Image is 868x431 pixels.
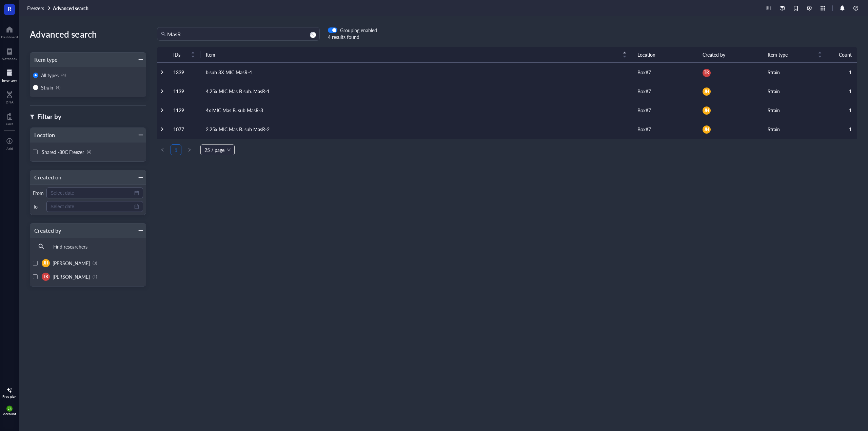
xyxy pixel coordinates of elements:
div: Account [3,412,16,416]
span: R [8,4,11,13]
a: DNA [6,89,14,104]
div: Core [6,122,13,126]
span: JH [43,260,48,266]
td: Strain [762,63,827,82]
div: Notebook [2,57,17,61]
span: Item [206,51,618,58]
span: JH [704,107,709,114]
td: 1 [827,82,857,101]
div: (3) [93,260,97,266]
div: (1) [93,274,97,279]
div: (4) [56,85,60,90]
a: Freezers [27,5,52,11]
li: Previous Page [157,144,168,155]
td: 4x MIC Mas B. sub MasR-3 [200,101,632,120]
a: Core [6,111,13,126]
span: JH [704,89,709,95]
div: (4) [61,73,66,78]
div: Box#7 [637,106,651,114]
div: Box#7 [637,125,651,133]
th: Item type [762,47,827,63]
div: To [33,203,44,210]
span: Strain [41,84,53,91]
div: Advanced search [30,27,146,41]
span: IDs [173,51,187,58]
div: From [33,190,44,196]
a: 1 [171,145,181,155]
button: right [184,144,195,155]
li: 1 [171,144,181,155]
td: Strain [762,120,827,139]
div: Filter by [37,112,61,121]
th: Item [200,47,632,63]
td: b.sub 3X MIC MasR-4 [200,63,632,82]
a: Advanced search [53,5,90,11]
td: 1129 [168,101,200,120]
span: left [160,148,164,152]
span: Item type [768,51,814,58]
button: left [157,144,168,155]
div: Free plan [2,394,17,398]
span: TR [43,274,48,280]
input: Select date [51,189,133,197]
td: Strain [762,82,827,101]
a: Dashboard [1,24,18,39]
td: 1139 [168,82,200,101]
span: CR [8,407,11,410]
td: 1 [827,101,857,120]
div: Grouping enabled [340,27,377,33]
div: Created by [30,226,61,235]
li: Next Page [184,144,195,155]
div: 4 results found [328,33,377,41]
td: 1339 [168,63,200,82]
span: [PERSON_NAME] [53,273,90,280]
th: Created by [697,47,762,63]
div: Box#7 [637,87,651,95]
td: 2.25x MIC Mas B. sub MasR-2 [200,120,632,139]
span: Shared -80C Freezer [42,149,84,155]
span: Freezers [27,5,44,12]
div: Location [30,130,55,140]
span: 25 / page [204,145,231,155]
input: Select date [51,203,133,210]
a: Inventory [2,67,17,82]
span: All types [41,72,59,79]
span: [PERSON_NAME] [53,260,90,267]
div: Add [6,146,13,151]
span: TR [704,70,709,76]
th: Location [632,47,697,63]
a: Notebook [2,46,17,61]
div: Created on [30,173,61,182]
div: (4) [87,149,91,155]
td: 1 [827,63,857,82]
div: Item type [30,55,58,64]
div: Box#7 [637,68,651,76]
th: Count [827,47,857,63]
td: 1077 [168,120,200,139]
th: IDs [168,47,200,63]
div: DNA [6,100,14,104]
td: 4.25x MIC Mas B sub. MasR-1 [200,82,632,101]
span: JH [704,126,709,133]
div: Page Size [200,144,235,155]
div: Dashboard [1,35,18,39]
td: Strain [762,101,827,120]
div: Inventory [2,78,17,82]
td: 1 [827,120,857,139]
span: right [188,148,192,152]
